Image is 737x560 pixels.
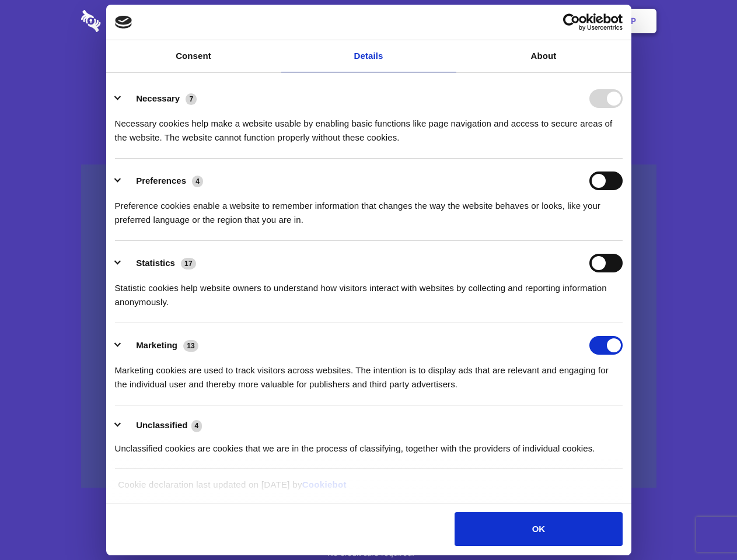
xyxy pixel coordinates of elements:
a: Pricing [343,3,393,39]
label: Marketing [136,340,177,350]
a: Wistia video thumbnail [81,164,656,488]
img: logo [115,16,132,29]
a: Login [529,3,580,39]
div: Preference cookies enable a website to remember information that changes the way the website beha... [115,190,623,227]
button: Necessary (7) [115,89,204,108]
img: logo-wordmark-white-trans-d4663122ce5f474addd5e946df7df03e33cb6a1c49d2221995e7729f52c070b2.svg [81,10,181,32]
a: Usercentrics Cookiebot - opens in a new window [521,13,623,31]
h4: Auto-redaction of sensitive data, encrypted data sharing and self-destructing private chats. Shar... [81,106,656,145]
iframe: Drift Widget Chat Controller [679,502,723,546]
h1: Eliminate Slack Data Loss. [81,52,656,94]
label: Necessary [136,93,180,103]
div: Necessary cookies help make a website usable by enabling basic functions like page navigation and... [115,108,623,145]
button: Preferences (4) [115,171,211,190]
span: 7 [186,93,197,105]
button: Marketing (13) [115,336,206,355]
div: Cookie declaration last updated on [DATE] by [109,478,628,501]
a: About [456,40,631,72]
span: 4 [192,176,203,187]
div: Marketing cookies are used to track visitors across websites. The intention is to display ads tha... [115,355,623,391]
div: Unclassified cookies are cookies that we are in the process of classifying, together with the pro... [115,433,623,456]
span: 17 [181,258,196,269]
a: Consent [106,40,281,72]
button: Unclassified (4) [115,418,209,433]
div: Statistic cookies help website owners to understand how visitors interact with websites by collec... [115,272,623,309]
a: Details [281,40,456,72]
button: Statistics (17) [115,254,204,272]
a: Cookiebot [302,480,347,489]
span: 4 [191,420,202,432]
a: Contact [473,3,527,39]
span: 13 [183,340,198,352]
label: Preferences [136,176,186,185]
label: Statistics [136,258,175,268]
button: OK [455,512,622,546]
